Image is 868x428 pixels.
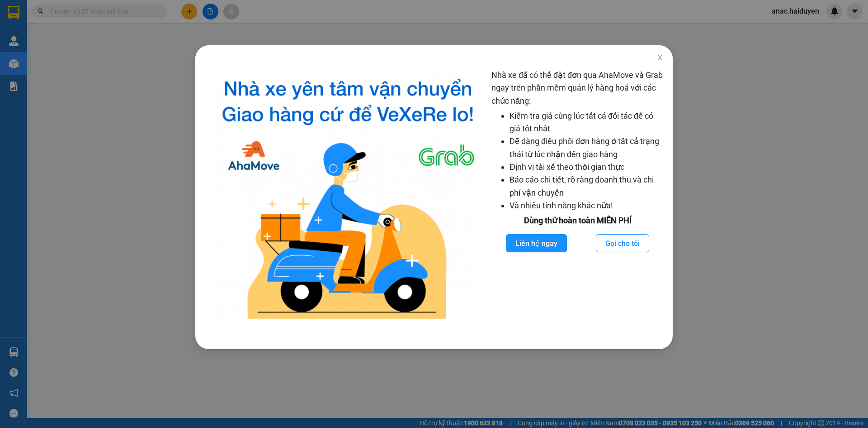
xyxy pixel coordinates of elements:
[509,173,664,199] li: Báo cáo chi tiết, rõ ràng doanh thu và chi phí vận chuyển
[509,161,664,173] li: Định vị tài xế theo thời gian thực
[212,69,484,327] img: logo
[515,238,557,249] span: Liên hệ ngay
[596,234,649,252] button: Gọi cho tôi
[647,45,673,71] button: Close
[506,234,567,252] button: Liên hệ ngay
[509,199,664,212] li: Và nhiều tính năng khác nữa!
[656,54,664,61] span: close
[605,238,640,249] span: Gọi cho tôi
[509,135,664,161] li: Dễ dàng điều phối đơn hàng ở tất cả trạng thái từ lúc nhận đến giao hàng
[509,110,664,135] li: Kiểm tra giá cùng lúc tất cả đối tác để có giá tốt nhất
[491,214,664,227] div: Dùng thử hoàn toàn MIỄN PHÍ
[491,69,664,327] div: Nhà xe đã có thể đặt đơn qua AhaMove và Grab ngay trên phần mềm quản lý hàng hoá với các chức năng:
